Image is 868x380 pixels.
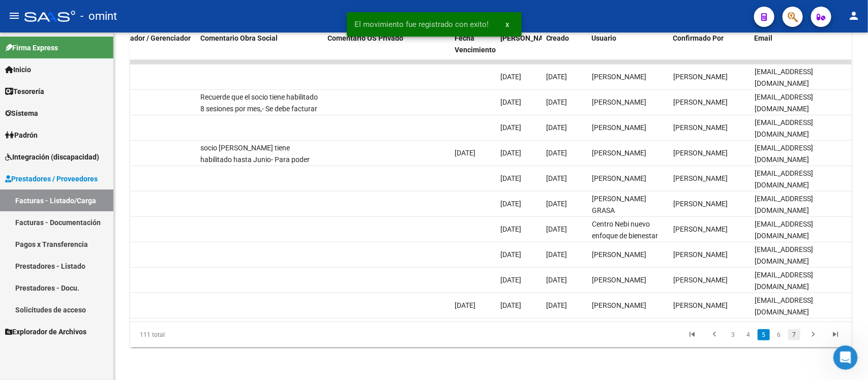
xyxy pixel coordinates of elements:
span: Confirmado Por [673,34,724,42]
span: [PERSON_NAME] [673,73,728,81]
span: [EMAIL_ADDRESS][DOMAIN_NAME] [755,144,813,164]
datatable-header-cell: Creado [542,27,588,72]
a: go to next page [803,329,823,340]
span: [DATE] [546,174,567,182]
span: Centro Nebi nuevo enfoque de bienestar inclusivo [592,220,658,251]
span: socio [PERSON_NAME] tiene habilitado hasta Junio- Para poder extender habilitación y aprobar fact... [200,144,313,210]
span: [DATE] [500,73,521,81]
span: [EMAIL_ADDRESS][DOMAIN_NAME] [755,68,813,87]
span: [DATE] [500,98,521,106]
datatable-header-cell: Fecha Vencimiento [451,27,496,72]
span: [PERSON_NAME] [673,98,728,106]
span: Firma Express [5,42,58,53]
span: [DATE] [546,200,567,208]
span: [EMAIL_ADDRESS][DOMAIN_NAME] [755,271,813,291]
span: [DATE] [500,225,521,233]
span: [DATE] [546,149,567,157]
span: Usuario [592,34,617,42]
datatable-header-cell: Usuario [588,27,669,72]
span: Tesorería [5,86,44,97]
datatable-header-cell: Comentario OS Privado [323,27,451,72]
span: [DATE] [500,123,521,132]
span: [DATE] [500,149,521,157]
span: Email [755,34,773,42]
span: - omint [80,5,117,27]
span: [PERSON_NAME] [592,250,646,259]
span: [PERSON_NAME] [673,174,728,182]
span: [EMAIL_ADDRESS][DOMAIN_NAME] [755,93,813,113]
span: [EMAIL_ADDRESS][DOMAIN_NAME] [755,245,813,265]
a: go to previous page [705,329,724,340]
span: [DATE] [546,73,567,81]
span: Comentario Obra Social [200,34,278,42]
span: [DATE] [500,200,521,208]
span: Explorador de Archivos [5,326,86,337]
li: page 6 [771,326,787,343]
span: [PERSON_NAME] [592,174,646,182]
a: 6 [773,329,785,340]
datatable-header-cell: Email [751,27,852,72]
span: Sistema [5,108,38,119]
span: Comentario OS Privado [327,34,403,42]
span: [EMAIL_ADDRESS][DOMAIN_NAME] [755,220,813,240]
span: [EMAIL_ADDRESS][DOMAIN_NAME] [755,118,813,138]
span: [DATE] [500,276,521,284]
span: [PERSON_NAME] [673,149,728,157]
span: [PERSON_NAME] [592,149,646,157]
span: [DATE] [455,301,475,309]
span: [DATE] [500,250,521,259]
div: 111 total [130,322,273,347]
span: [PERSON_NAME] [592,123,646,132]
span: [PERSON_NAME] [673,301,728,309]
span: Padrón [5,130,38,141]
span: [PERSON_NAME] [673,200,728,208]
span: [PERSON_NAME] [592,73,646,81]
span: [PERSON_NAME] GRASA [592,195,646,214]
span: [DATE] [500,301,521,309]
span: [DATE] [500,174,521,182]
span: Comentario Prestador / Gerenciador [73,34,191,42]
span: Integración (discapacidad) [5,151,99,163]
datatable-header-cell: Comentario Prestador / Gerenciador [69,27,196,72]
button: x [498,15,518,34]
a: 5 [758,329,770,340]
span: Recuerde que el socio tiene habilitado 8 sesiones por mes,- Se debe facturar lo habilitado- [200,93,318,124]
a: go to last page [826,329,845,340]
iframe: Intercom live chat [833,345,858,370]
li: page 5 [756,326,771,343]
span: [EMAIL_ADDRESS][DOMAIN_NAME] [755,169,813,189]
datatable-header-cell: Comentario Obra Social [196,27,323,72]
span: [DATE] [546,276,567,284]
span: [PERSON_NAME] [592,301,646,309]
span: [PERSON_NAME] [592,98,646,106]
span: [DATE] [546,225,567,233]
li: page 7 [787,326,802,343]
span: [PERSON_NAME] [592,276,646,284]
a: 7 [788,329,800,340]
span: El movimiento fue registrado con exito! [355,19,489,29]
a: 4 [742,329,755,340]
span: [DATE] [546,301,567,309]
span: Inicio [5,64,31,75]
span: [PERSON_NAME] [673,123,728,132]
span: [DATE] [546,123,567,132]
span: x [506,20,510,29]
datatable-header-cell: Confirmado Por [669,27,751,72]
a: go to first page [682,329,702,340]
datatable-header-cell: Fecha Confimado [496,27,542,72]
span: [DATE] [455,149,475,157]
a: 3 [727,329,739,340]
span: [PERSON_NAME] [673,276,728,284]
span: [PERSON_NAME] [673,250,728,259]
span: Prestadores / Proveedores [5,173,98,184]
span: [EMAIL_ADDRESS][DOMAIN_NAME] [755,296,813,316]
span: Creado [546,34,570,42]
span: [EMAIL_ADDRESS][DOMAIN_NAME] [755,195,813,214]
span: [DATE] [546,250,567,259]
span: [PERSON_NAME] [673,225,728,233]
mat-icon: person [848,10,860,22]
span: [DATE] [546,98,567,106]
mat-icon: menu [8,10,20,22]
li: page 3 [726,326,741,343]
li: page 4 [741,326,756,343]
